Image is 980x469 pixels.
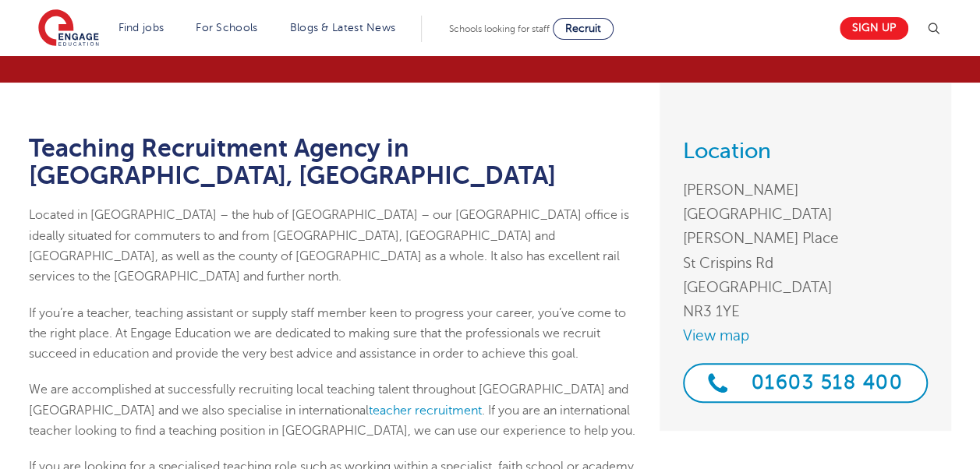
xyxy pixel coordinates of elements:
a: For Schools [196,22,257,33]
a: 01603 518 400 [683,363,928,403]
h3: Location [683,140,928,162]
img: Engage Education [38,9,99,48]
address: [PERSON_NAME][GEOGRAPHIC_DATA] [PERSON_NAME] Place St Crispins Rd [GEOGRAPHIC_DATA] NR3 1YE [683,178,928,323]
a: Sign up [840,17,908,40]
span: If you’re a teacher, teaching assistant or supply staff member keen to progress your career, you’... [29,306,626,361]
h1: Teaching Recruitment Agency in [GEOGRAPHIC_DATA], [GEOGRAPHIC_DATA] [29,135,636,189]
a: Find jobs [119,22,165,33]
a: Recruit [553,18,614,40]
span: Recruit [565,23,601,34]
span: Schools looking for staff [449,23,550,34]
a: teacher recruitment [369,404,482,418]
span: Located in [GEOGRAPHIC_DATA] – the hub of [GEOGRAPHIC_DATA] – our [GEOGRAPHIC_DATA] office is ide... [29,208,629,284]
a: View map [683,323,928,347]
span: We are accomplished at successfully recruiting local teaching talent throughout [GEOGRAPHIC_DATA]... [29,383,635,438]
a: Blogs & Latest News [290,22,396,33]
